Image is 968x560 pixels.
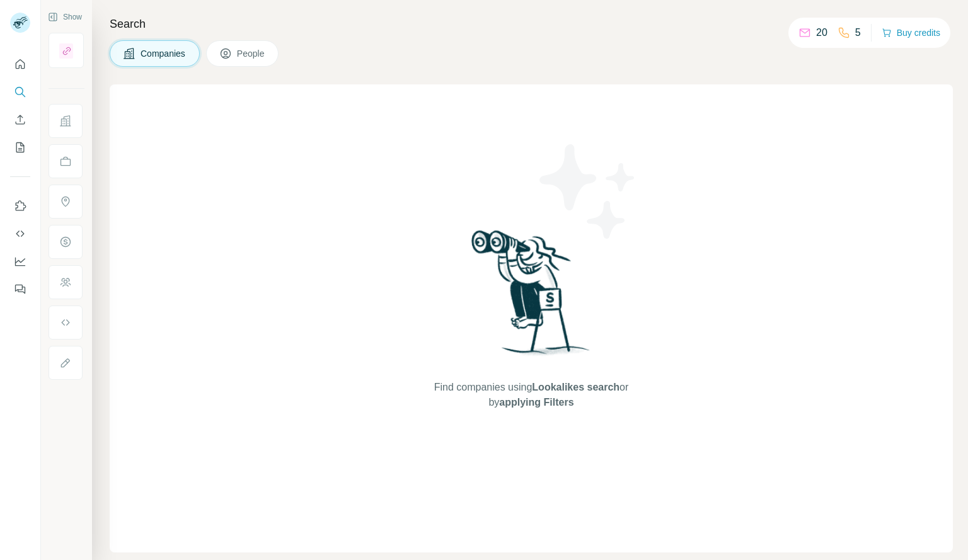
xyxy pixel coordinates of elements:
button: Dashboard [10,250,30,273]
span: Companies [141,47,187,60]
span: Find companies using or by [430,380,632,410]
button: Enrich CSV [10,108,30,131]
button: My lists [10,136,30,159]
h4: Search [110,15,953,33]
img: Surfe Illustration - Woman searching with binoculars [466,227,597,367]
p: 20 [816,25,827,40]
span: People [237,47,266,60]
button: Search [10,81,30,103]
button: Use Surfe API [10,222,30,245]
p: 5 [855,25,861,40]
span: Lookalikes search [532,382,619,392]
button: Use Surfe on LinkedIn [10,195,30,217]
img: Surfe Illustration - Stars [531,135,645,248]
button: Quick start [10,53,30,76]
button: Show [39,8,91,26]
button: Feedback [10,278,30,300]
button: Buy credits [882,24,940,42]
span: applying Filters [499,397,573,408]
